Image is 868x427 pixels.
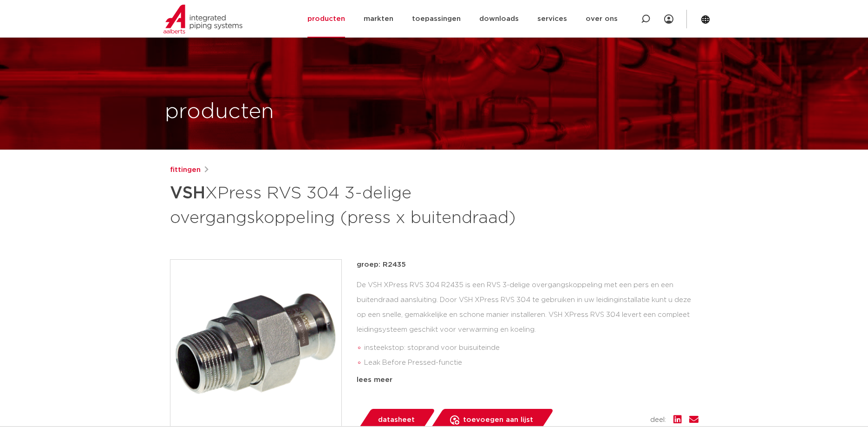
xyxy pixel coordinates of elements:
div: De VSH XPress RVS 304 R2435 is een RVS 3-delige overgangskoppeling met een pers en een buitendraa... [357,278,698,371]
li: insteekstop: stoprand voor buisuiteinde [364,341,698,355]
div: lees meer [357,374,698,386]
a: fittingen [170,164,201,176]
p: groep: R2435 [357,259,698,270]
li: Leak Before Pressed-functie [364,355,698,370]
h1: XPress RVS 304 3-delige overgangskoppeling (press x buitendraad) [170,179,519,230]
span: deel: [650,414,666,426]
li: duidelijke herkenning van materiaal en afmeting [364,370,698,385]
h1: producten [165,97,274,127]
strong: VSH [170,185,205,202]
